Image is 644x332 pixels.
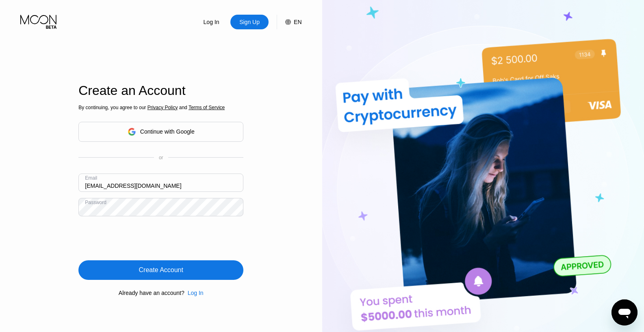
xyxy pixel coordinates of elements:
iframe: reCAPTCHA [78,222,202,254]
div: Log In [184,290,204,296]
div: Password [85,200,106,205]
div: Create Account [78,260,243,280]
div: Email [85,175,97,181]
span: Privacy Policy [147,105,178,110]
div: By continuing, you agree to our [78,105,243,110]
div: Continue with Google [78,122,243,142]
iframe: Bouton de lancement de la fenêtre de messagerie [611,299,637,325]
div: Create an Account [78,83,243,98]
div: EN [294,19,301,25]
div: Sign Up [230,15,269,29]
div: EN [277,15,301,29]
div: Sign Up [239,18,260,26]
div: Already have an account? [119,290,184,296]
div: Log In [192,15,230,29]
div: Create Account [139,266,183,274]
span: and [178,105,189,110]
div: or [159,155,163,161]
div: Log In [203,18,220,26]
div: Continue with Google [140,128,195,135]
span: Terms of Service [189,105,225,110]
div: Log In [188,290,204,296]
